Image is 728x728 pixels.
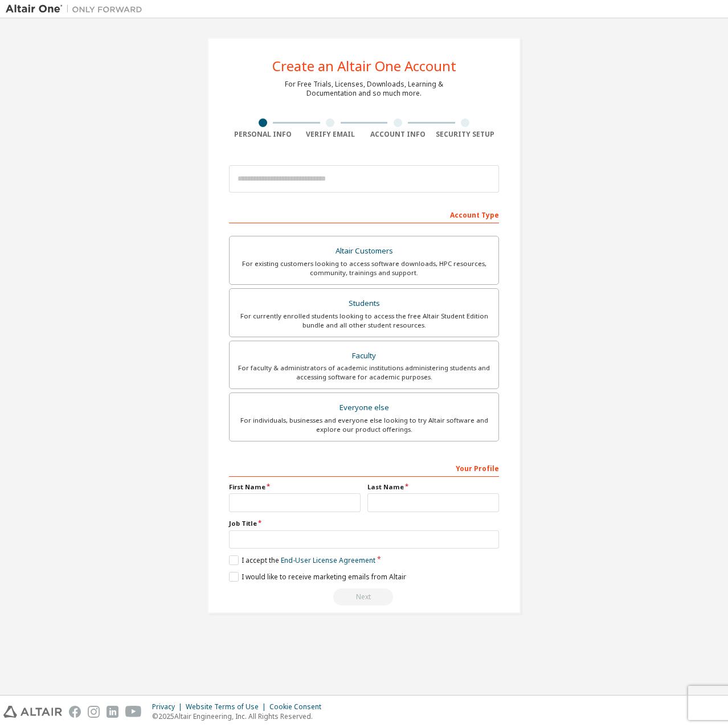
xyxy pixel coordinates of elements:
[272,59,456,73] div: Create an Altair One Account
[364,130,432,139] div: Account Info
[229,459,499,477] div: Your Profile
[125,706,142,718] img: youtube.svg
[269,702,328,711] div: Cookie Consent
[229,588,499,606] div: Read and acccept EULA to continue
[6,3,148,15] img: Altair One
[152,702,186,711] div: Privacy
[3,706,62,718] img: altair_logo.svg
[236,416,492,434] div: For individuals, businesses and everyone else looking to try Altair software and explore our prod...
[236,312,492,330] div: For currently enrolled students looking to access the free Altair Student Edition bundle and all ...
[88,706,100,718] img: instagram.svg
[186,702,269,711] div: Website Terms of Use
[69,706,81,718] img: facebook.svg
[236,296,492,312] div: Students
[229,572,406,582] label: I would like to receive marketing emails from Altair
[236,259,492,277] div: For existing customers looking to access software downloads, HPC resources, community, trainings ...
[107,706,118,718] img: linkedin.svg
[229,555,375,565] label: I accept the
[432,130,500,139] div: Security Setup
[229,205,499,223] div: Account Type
[297,130,365,139] div: Verify Email
[367,482,499,492] label: Last Name
[229,130,297,139] div: Personal Info
[229,519,499,528] label: Job Title
[236,363,492,382] div: For faculty & administrators of academic institutions administering students and accessing softwa...
[236,400,492,416] div: Everyone else
[236,348,492,364] div: Faculty
[229,482,361,492] label: First Name
[152,711,328,721] p: © 2025 Altair Engineering, Inc. All Rights Reserved.
[285,80,443,98] div: For Free Trials, Licenses, Downloads, Learning & Documentation and so much more.
[236,243,492,259] div: Altair Customers
[281,555,375,565] a: End-User License Agreement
